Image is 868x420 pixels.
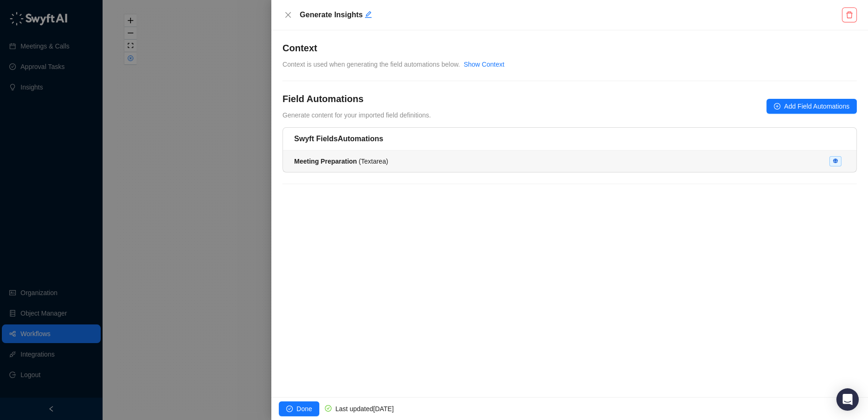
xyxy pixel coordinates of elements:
[282,111,431,119] span: Generate content for your imported field definitions.
[464,61,504,68] a: Show Context
[282,61,460,68] span: Context is used when generating the field automations below.
[365,11,372,18] span: edit
[846,11,853,19] span: delete
[282,9,294,21] button: Close
[296,404,312,414] span: Done
[294,133,845,145] h5: Swyft Fields Automations
[294,158,357,165] strong: Meeting Preparation
[836,388,859,411] div: Open Intercom Messenger
[300,9,840,21] h5: Generate Insights
[286,406,293,412] span: check-circle
[784,101,849,111] span: Add Field Automations
[282,92,431,105] h4: Field Automations
[365,9,372,21] button: Edit
[294,158,388,165] span: ( Textarea )
[335,405,393,413] span: Last updated [DATE]
[325,405,331,412] span: check-circle
[282,41,857,55] h4: Context
[279,401,319,416] button: Done
[766,99,857,114] button: Add Field Automations
[774,103,780,110] span: plus-circle
[284,11,292,19] span: close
